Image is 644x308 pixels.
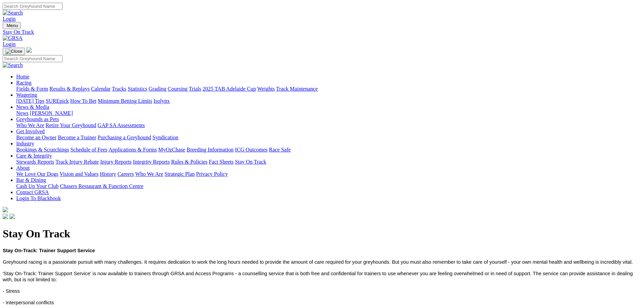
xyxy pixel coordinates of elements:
[16,86,48,92] a: Fields & Form
[158,147,185,152] a: MyOzChase
[269,147,290,152] a: Race Safe
[16,110,28,116] a: News
[16,177,46,183] a: Bar & Dining
[70,147,107,152] a: Schedule of Fees
[16,153,52,159] a: Care & Integrity
[16,165,30,171] a: About
[98,98,152,104] a: Minimum Betting Limits
[168,86,188,92] a: Coursing
[16,80,31,86] a: Racing
[3,288,20,294] span: - Stress
[3,16,16,22] a: Login
[30,110,73,116] a: [PERSON_NAME]
[153,98,170,104] a: Isolynx
[235,147,267,152] a: ICG Outcomes
[152,135,178,140] a: Syndication
[100,171,116,177] a: History
[189,86,201,92] a: Trials
[58,135,96,140] a: Become a Trainer
[100,159,132,165] a: Injury Reports
[16,74,29,79] a: Home
[187,147,234,152] a: Breeding Information
[16,92,37,98] a: Wagering
[16,110,641,116] div: News & Media
[5,49,22,54] img: Close
[3,271,633,282] span: 'Stay On-Track: Trainer Support Service' is now available to trainers through GRSA and Access Pro...
[59,171,98,177] a: Vision and Values
[98,135,151,140] a: Purchasing a Greyhound
[128,86,147,92] a: Statistics
[55,159,99,165] a: Track Injury Rebate
[3,207,8,212] img: logo-grsa-white.png
[16,147,641,153] div: Industry
[149,86,166,92] a: Grading
[3,35,23,41] img: GRSA
[171,159,208,165] a: Rules & Policies
[16,147,69,152] a: Bookings & Scratchings
[16,171,58,177] a: We Love Our Dogs
[3,214,8,219] img: facebook.svg
[3,48,25,55] button: Toggle navigation
[16,128,45,134] a: Get Involved
[276,86,318,92] a: Track Maintenance
[70,98,97,104] a: How To Bet
[3,228,641,240] h1: Stay On Track
[109,147,157,152] a: Applications & Forms
[98,122,145,128] a: GAP SA Assessments
[202,86,256,92] a: 2025 TAB Adelaide Cup
[16,141,34,146] a: Industry
[3,248,95,253] b: Stay On-Track: Trainer Support Service
[16,104,49,110] a: News & Media
[3,62,23,68] img: Search
[60,183,143,189] a: Chasers Restaurant & Function Centre
[16,98,641,104] div: Wagering
[135,171,163,177] a: Who We Are
[16,195,61,201] a: Login To Blackbook
[3,3,63,10] input: Search
[3,22,21,29] button: Toggle navigation
[16,98,44,104] a: [DATE] Tips
[3,10,23,16] img: Search
[257,86,275,92] a: Weights
[9,214,15,219] img: twitter.svg
[16,189,49,195] a: Contact GRSA
[3,41,16,47] a: Login
[16,183,58,189] a: Cash Up Your Club
[112,86,126,92] a: Tracks
[16,135,56,140] a: Become an Owner
[16,171,641,177] div: About
[196,171,228,177] a: Privacy Policy
[3,300,54,305] span: - Interpersonal conflicts
[16,122,641,128] div: Greyhounds as Pets
[117,171,134,177] a: Careers
[133,159,170,165] a: Integrity Reports
[16,86,641,92] div: Racing
[49,86,90,92] a: Results & Replays
[16,159,641,165] div: Care & Integrity
[16,116,59,122] a: Greyhounds as Pets
[16,183,641,189] div: Bar & Dining
[209,159,234,165] a: Fact Sheets
[3,29,641,35] a: Stay On Track
[46,98,69,104] a: SUREpick
[91,86,111,92] a: Calendar
[3,259,633,265] span: Greyhound racing is a passionate pursuit with many challenges. It requires dedication to work the...
[46,122,96,128] a: Retire Your Greyhound
[26,47,32,53] img: logo-grsa-white.png
[165,171,195,177] a: Strategic Plan
[16,122,44,128] a: Who We Are
[3,55,63,62] input: Search
[16,135,641,141] div: Get Involved
[16,159,54,165] a: Stewards Reports
[7,23,18,28] span: Menu
[235,159,266,165] a: Stay On Track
